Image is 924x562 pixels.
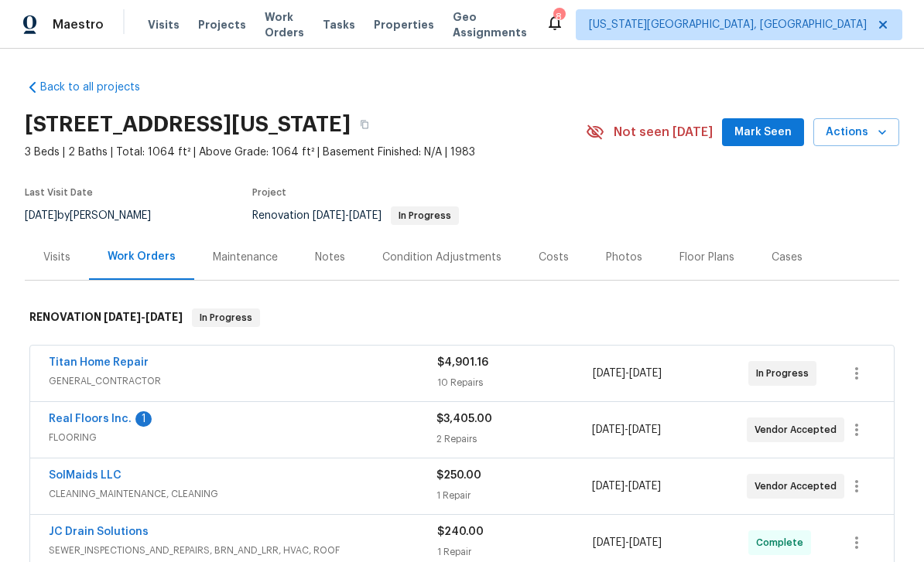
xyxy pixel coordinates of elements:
span: - [313,210,382,221]
span: $4,901.16 [437,357,488,368]
span: Work Orders [265,9,304,40]
div: 1 Repair [436,488,591,503]
span: - [592,479,661,494]
span: [DATE] [349,210,382,221]
span: [DATE] [25,210,57,221]
div: Photos [606,250,642,265]
span: [DATE] [592,481,625,492]
div: 1 Repair [437,544,593,560]
span: - [593,366,662,381]
span: [DATE] [593,368,625,379]
span: Geo Assignments [453,9,527,40]
button: Mark Seen [722,118,804,147]
span: FLOORING [49,430,436,445]
div: Condition Adjustments [382,250,501,265]
div: Floor Plans [679,250,734,265]
span: Properties [374,17,434,32]
span: Renovation [252,210,459,221]
span: Complete [756,535,809,550]
span: SEWER_INSPECTIONS_AND_REPAIRS, BRN_AND_LRR, HVAC, ROOF [49,543,437,558]
span: Visits [148,17,180,32]
span: Vendor Accepted [755,422,843,438]
span: [DATE] [593,537,625,548]
span: In Progress [756,366,815,381]
div: Visits [43,250,70,265]
span: Maestro [53,17,104,32]
span: Mark Seen [734,123,792,142]
span: [DATE] [313,210,345,221]
a: Back to all projects [25,80,173,95]
button: Actions [813,118,899,147]
span: Actions [826,123,887,142]
span: 3 Beds | 2 Baths | Total: 1064 ft² | Above Grade: 1064 ft² | Basement Finished: N/A | 1983 [25,145,586,160]
span: In Progress [392,211,457,220]
span: Not seen [DATE] [614,124,713,140]
span: $240.00 [437,526,484,537]
span: - [104,312,183,322]
span: [DATE] [628,481,661,492]
span: In Progress [193,310,258,325]
div: Maintenance [213,250,278,265]
h2: [STREET_ADDRESS][US_STATE] [25,117,351,132]
span: [DATE] [628,424,661,435]
div: 8 [553,9,564,25]
span: [DATE] [629,537,662,548]
h6: RENOVATION [29,308,183,327]
div: Work Orders [108,249,176,264]
span: Vendor Accepted [755,479,843,494]
div: 2 Repairs [436,431,591,447]
span: $250.00 [436,470,481,481]
a: JC Drain Solutions [49,526,149,537]
div: 1 [135,411,152,427]
span: Projects [198,17,246,32]
span: [DATE] [592,424,625,435]
span: [DATE] [104,312,141,322]
span: - [592,422,661,438]
div: 10 Repairs [437,375,593,390]
div: Cases [772,250,803,265]
div: Notes [315,250,345,265]
a: Titan Home Repair [49,357,149,368]
span: Project [252,188,286,197]
div: RENOVATION [DATE]-[DATE]In Progress [25,293,899,342]
a: SolMaids LLC [49,470,121,481]
a: Real Floors Inc. [49,414,132,424]
div: by [PERSON_NAME] [25,206,169,225]
div: Costs [539,250,569,265]
span: CLEANING_MAINTENANCE, CLEANING [49,486,436,502]
span: [DATE] [145,312,183,322]
span: - [593,535,662,550]
span: GENERAL_CONTRACTOR [49,373,437,389]
span: [DATE] [629,368,662,379]
span: Tasks [323,19,355,30]
span: Last Visit Date [25,188,93,197]
span: [US_STATE][GEOGRAPHIC_DATA], [GEOGRAPHIC_DATA] [589,17,867,32]
button: Copy Address [351,111,378,138]
span: $3,405.00 [436,414,492,424]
